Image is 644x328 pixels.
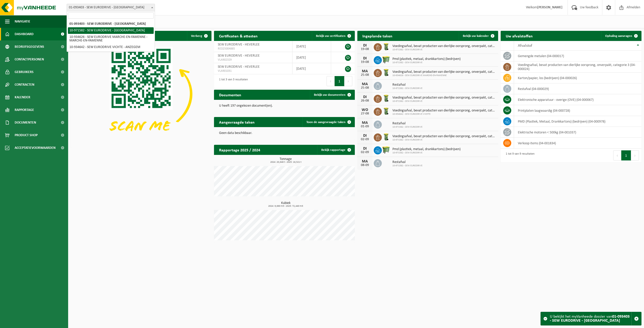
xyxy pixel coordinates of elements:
[601,31,641,41] a: Ophaling aanvragen
[15,78,34,91] span: Contracten
[514,116,641,127] td: PMD (Plastiek, Metaal, Drankkartons) (bedrijven) (04-000978)
[71,41,211,147] img: Download de VHEPlus App
[317,145,354,155] a: Bekijk rapportage
[360,163,370,167] div: 08-09
[327,76,335,86] button: Previous
[360,125,370,128] div: 01-09
[214,145,265,155] h2: Rapportage 2025 / 2024
[344,76,352,86] button: Next
[463,34,489,38] span: Bekijk uw kalender
[68,21,154,27] li: 01-093403 - SEW EURODRIVE - [GEOGRAPHIC_DATA]
[360,73,370,77] div: 25-08
[501,31,538,41] h2: Uw afvalstoffen
[459,31,498,41] a: Bekijk uw kalender
[360,108,370,112] div: WO
[292,41,331,52] td: [DATE]
[382,94,390,103] img: WB-0140-HPE-GN-50
[537,6,562,9] strong: [PERSON_NAME]
[392,151,461,154] span: 10-971582 - SEW EURODRIVE
[360,82,370,86] div: MA
[392,113,496,116] span: 10-934642 - SEW EURODRIVE VICHTE
[314,93,345,97] span: Bekijk uw documenten
[15,28,34,40] span: Dashboard
[191,34,202,38] span: Verberg
[15,129,38,142] span: Product Shop
[382,107,390,115] img: WB-0140-HPE-GN-50
[15,104,34,116] span: Rapportage
[514,138,641,149] td: verkoop items (04-001834)
[382,68,390,77] img: WB-0140-HPE-GN-50
[15,116,36,129] span: Documenten
[392,87,422,90] span: 10-971582 - SEW EURODRIVE
[382,55,390,64] img: WB-0660-HPE-GN-50
[382,133,390,141] img: WB-0140-HPE-GN-50
[218,69,288,73] span: VLA901031
[360,159,370,163] div: MA
[218,65,260,69] span: SEW EURODRIVE - HEVERLEE
[392,44,496,48] span: Voedingsafval, bevat producten van dierlijke oorsprong, onverpakt, categorie 3
[514,61,641,73] td: voedingsafval, bevat producten van dierlijke oorsprong, onverpakt, categorie 3 (04-000024)
[550,312,631,325] div: U bekijkt het myVanheede dossier van
[360,112,370,115] div: 27-08
[514,127,641,138] td: elektrische motoren < 500kg (04-001037)
[292,52,331,63] td: [DATE]
[392,83,422,87] span: Restafval
[217,157,355,163] h3: Tonnage
[514,73,641,83] td: karton/papier, los (bedrijven) (04-000026)
[360,86,370,90] div: 25-08
[357,31,397,41] h2: Ingeplande taken
[218,58,288,62] span: VLA902329
[360,134,370,138] div: DI
[360,60,370,64] div: 19-08
[15,142,56,154] span: Acceptatievoorwaarden
[68,44,154,51] li: 10-934642 - SEW EURODRIVE VICHTE - ANZEGEM
[15,15,30,28] span: Navigatie
[392,147,461,151] span: Pmd (plastiek, metaal, drankkartons) (bedrijven)
[316,34,345,38] span: Bekijk uw certificaten
[360,56,370,60] div: DI
[68,34,154,44] li: 10-934626 - SEW EURODRIVE MARCHE-EN-FAMENNE - MARCHE-EN-FAMENNE
[214,90,246,100] h2: Documenten
[514,105,641,116] td: printplaten laagwaardig (04-000728)
[503,150,534,161] div: 1 tot 9 van 9 resultaten
[360,121,370,125] div: MA
[613,150,621,160] button: Previous
[392,74,496,77] span: 10-934626 - SEW EURODRIVE MARCHE-EN-FAMENNE
[392,160,422,164] span: Restafval
[214,31,263,41] h2: Certificaten & attesten
[360,95,370,99] div: DI
[302,117,354,127] a: Toon de aangevraagde taken
[306,121,345,124] span: Toon de aangevraagde taken
[382,42,390,51] img: WB-0140-HPE-GN-50
[360,43,370,48] div: DI
[392,126,422,129] span: 10-971582 - SEW EURODRIVE
[518,44,532,48] span: Afvalstof
[360,151,370,154] div: 02-09
[335,76,344,86] button: 1
[67,4,155,11] span: 01-093403 - SEW EURODRIVE - HEVERLEE
[219,131,350,135] p: Geen data beschikbaar.
[605,34,632,38] span: Ophaling aanvragen
[219,104,350,108] p: U heeft 197 ongelezen document(en).
[292,63,331,74] td: [DATE]
[214,117,260,127] h2: Aangevraagde taken
[15,53,44,66] span: Contactpersonen
[217,76,248,87] div: 1 tot 3 van 3 resultaten
[15,66,34,78] span: Gebruikers
[360,69,370,73] div: MA
[392,122,422,126] span: Restafval
[360,48,370,51] div: 19-08
[392,96,496,100] span: Voedingsafval, bevat producten van dierlijke oorsprong, onverpakt, categorie 3
[310,90,354,100] a: Bekijk uw documenten
[392,48,496,51] span: 10-971582 - SEW EURODRIVE
[392,164,422,167] span: 10-971582 - SEW EURODRIVE
[392,70,496,74] span: Voedingsafval, bevat producten van dierlijke oorsprong, onverpakt, categorie 3
[68,27,154,34] li: 10-971582 - SEW EURODRIVE - [GEOGRAPHIC_DATA]
[218,43,260,46] span: SEW EURODRIVE - HEVERLEE
[15,91,30,104] span: Kalender
[392,134,496,138] span: Voedingsafval, bevat producten van dierlijke oorsprong, onverpakt, categorie 3
[67,4,155,11] span: 01-093403 - SEW EURODRIVE - HEVERLEE
[514,94,641,105] td: elektronische apparatuur - overige (OVE) (04-000067)
[217,205,355,207] span: 2024: 9,660 m3 - 2025: 72,440 m3
[360,99,370,103] div: 26-08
